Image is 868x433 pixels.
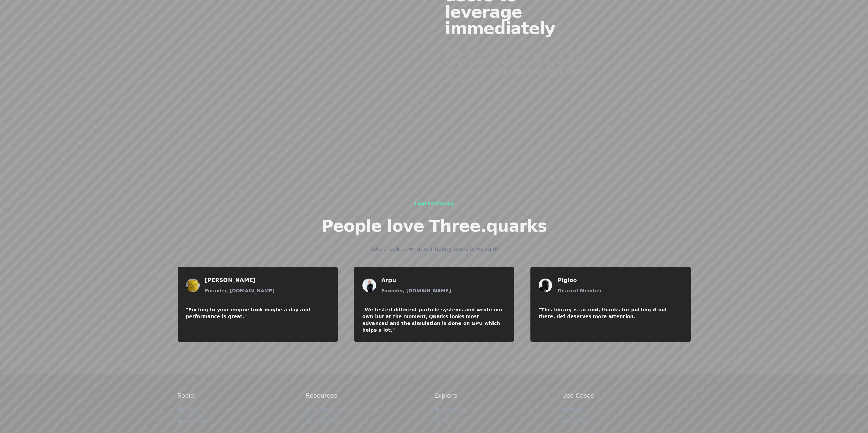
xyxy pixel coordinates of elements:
div: "This library is so cool, thanks for putting it out there, def deserves more attention." [539,306,682,320]
a: Fork [434,419,452,424]
a: Examples [306,419,338,424]
div: "Porting to your engine took maybe a day and performance is great." [186,306,329,320]
a: Showcases [434,406,469,412]
a: Discord [178,406,205,412]
a: YouTube [178,419,205,424]
h4: Take a look at what our happy users have said! [370,245,499,253]
div: Pigloo [558,276,602,284]
div: Founder, [DOMAIN_NAME] [381,287,451,294]
div: [PERSON_NAME] [205,276,275,284]
div: Founder, [DOMAIN_NAME] [205,287,275,294]
img: customer Pigloo [539,278,552,292]
h2: Use Cases [562,391,691,400]
h2: Explore [434,391,562,400]
h2: People love Three.quarks [321,218,547,234]
div: "We tested different particle systems and wrote our own but at the moment, Quarks looks most adva... [362,306,506,334]
div: Support 4 type of renderer, mesh surface spawner, user extension and customization, feature parit... [445,47,598,86]
img: customer marcel [186,278,200,292]
h2: Social [178,391,306,400]
div: Arpu [381,276,451,284]
a: Documentation [306,406,350,412]
a: Marketing [562,406,594,412]
div: Testimonials [414,200,454,207]
a: Games [562,419,588,424]
h2: Resources [306,391,434,400]
div: Discord Member [558,287,602,294]
img: customer Arpu [362,278,376,292]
